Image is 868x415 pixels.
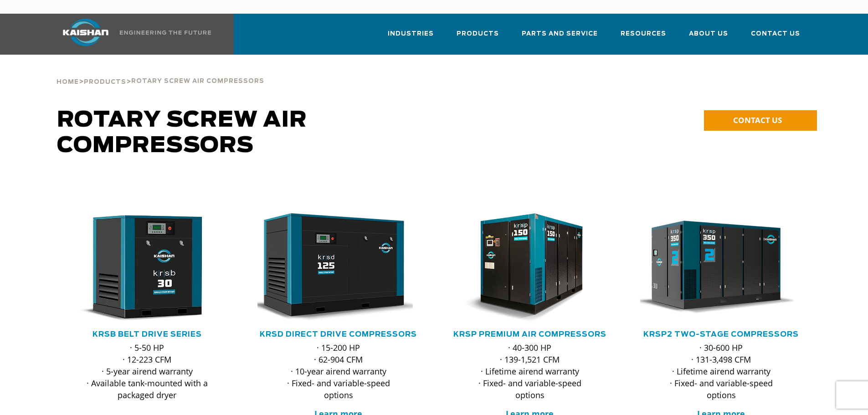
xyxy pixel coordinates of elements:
p: · 30-600 HP · 131-3,498 CFM · Lifetime airend warranty · Fixed- and variable-speed options [658,342,784,401]
img: Engineering the future [120,31,211,35]
a: About Us [689,22,728,53]
a: CONTACT US [704,110,817,131]
div: > > [56,55,264,89]
a: Industries [388,22,434,53]
a: KRSD Direct Drive Compressors [260,331,417,338]
img: krsb30 [59,213,221,323]
span: About Us [689,29,728,39]
div: krsb30 [66,213,228,323]
p: · 15-200 HP · 62-904 CFM · 10-year airend warranty · Fixed- and variable-speed options [276,342,401,401]
span: Products [84,79,126,85]
div: krsp350 [640,213,802,323]
span: Parts and Service [522,29,598,39]
a: Products [84,77,126,86]
a: Home [56,77,79,86]
div: krsp150 [449,213,611,323]
span: Products [457,29,499,39]
a: Resources [621,22,666,53]
a: KRSP2 Two-Stage Compressors [643,331,799,338]
p: · 40-300 HP · 139-1,521 CFM · Lifetime airend warranty · Fixed- and variable-speed options [467,342,593,401]
span: CONTACT US [733,115,782,125]
a: Kaishan USA [51,14,213,55]
a: KRSB Belt Drive Series [92,331,202,338]
img: kaishan logo [51,19,120,46]
a: Products [457,22,499,53]
a: Contact Us [751,22,800,53]
span: Resources [621,29,666,39]
span: Industries [388,29,434,39]
span: Rotary Screw Air Compressors [57,109,307,157]
a: Parts and Service [522,22,598,53]
img: krsp150 [442,213,604,323]
img: krsp350 [633,213,796,323]
img: krsd125 [251,213,413,323]
span: Home [56,79,79,85]
span: Rotary Screw Air Compressors [131,78,264,84]
span: Contact Us [751,29,800,39]
div: krsd125 [257,213,420,323]
a: KRSP Premium Air Compressors [453,331,606,338]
